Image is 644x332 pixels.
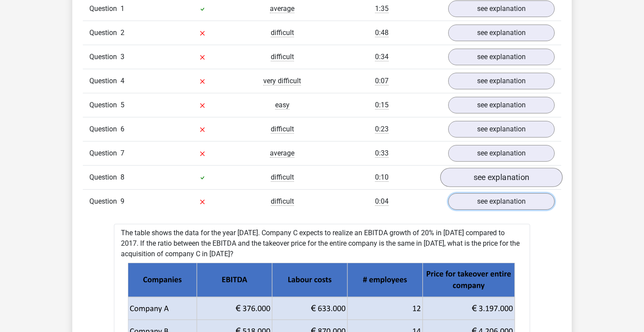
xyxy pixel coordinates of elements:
[89,28,120,38] span: Question
[89,4,120,14] span: Question
[440,168,563,187] a: see explanation
[89,196,120,207] span: Question
[448,121,555,138] a: see explanation
[448,0,555,17] a: see explanation
[120,101,124,109] span: 5
[375,28,389,37] span: 0:48
[120,28,124,37] span: 2
[120,53,124,61] span: 3
[271,125,294,134] span: difficult
[375,4,389,13] span: 1:35
[271,173,294,182] span: difficult
[89,148,120,159] span: Question
[448,25,555,41] a: see explanation
[89,124,120,134] span: Question
[375,77,389,85] span: 0:07
[448,97,555,113] a: see explanation
[89,52,120,62] span: Question
[270,149,294,158] span: average
[120,4,124,13] span: 1
[120,149,124,157] span: 7
[271,28,294,37] span: difficult
[275,101,290,109] span: easy
[270,4,294,13] span: average
[89,100,120,110] span: Question
[120,173,124,181] span: 8
[271,197,294,206] span: difficult
[375,173,389,182] span: 0:10
[120,125,124,133] span: 6
[375,149,389,158] span: 0:33
[375,53,389,61] span: 0:34
[448,49,555,65] a: see explanation
[271,53,294,61] span: difficult
[120,77,124,85] span: 4
[89,76,120,86] span: Question
[375,197,389,206] span: 0:04
[120,197,124,205] span: 9
[448,145,555,162] a: see explanation
[448,73,555,89] a: see explanation
[375,125,389,134] span: 0:23
[263,77,301,85] span: very difficult
[375,101,389,109] span: 0:15
[448,193,555,210] a: see explanation
[89,172,120,183] span: Question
